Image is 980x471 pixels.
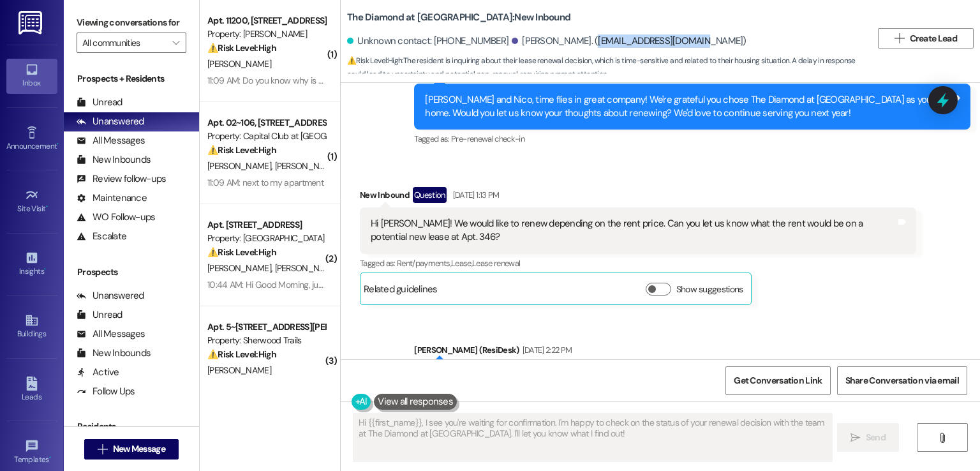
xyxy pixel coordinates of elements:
[98,444,107,454] i: 
[207,320,325,334] div: Apt. 5~[STREET_ADDRESS][PERSON_NAME]
[77,191,147,205] div: Maintenance
[207,160,275,172] span: [PERSON_NAME]
[207,42,276,54] strong: ⚠️ Risk Level: High
[353,414,831,461] textarea: Hi {{first_name}}, I see you're waiting for confirmation. I'm happy to check on the status of you...
[364,283,438,301] div: Related guidelines
[207,262,275,274] span: [PERSON_NAME]
[6,184,57,219] a: Site Visit •
[347,34,509,48] div: Unknown contact: [PHONE_NUMBER]
[850,433,860,443] i: 
[6,373,57,407] a: Leads
[895,33,904,43] i: 
[77,385,135,398] div: Follow Ups
[451,133,524,144] span: Pre-renewal check-in
[371,217,896,244] div: Hi [PERSON_NAME]! We would like to renew depending on the rent price. Can you let us know what th...
[207,177,323,188] div: 11:09 AM: next to my apartment
[734,374,822,387] span: Get Conversation Link
[450,188,500,202] div: [DATE] 1:13 PM
[207,348,276,360] strong: ⚠️ Risk Level: High
[472,258,521,269] span: Lease renewal
[414,343,970,361] div: [PERSON_NAME] (ResiDesk)
[207,75,619,86] div: 11:09 AM: Do you know why is says the work completed for sealing the baseboards? because no one h...
[275,160,339,172] span: [PERSON_NAME]
[77,211,155,224] div: WO Follow-ups
[77,13,186,33] label: Viewing conversations for
[77,115,144,128] div: Unanswered
[207,218,325,232] div: Apt. [STREET_ADDRESS]
[414,130,970,148] div: Tagged as:
[207,130,325,143] div: Property: Capital Club at [GEOGRAPHIC_DATA]
[207,14,325,27] div: Apt. 11200, [STREET_ADDRESS]
[113,442,165,456] span: New Message
[910,32,957,45] span: Create Lead
[77,230,126,243] div: Escalate
[725,366,830,395] button: Get Conversation Link
[57,140,59,149] span: •
[6,59,57,93] a: Inbox
[77,308,122,322] div: Unread
[49,453,51,462] span: •
[77,289,144,303] div: Unanswered
[207,364,271,376] span: [PERSON_NAME]
[44,265,46,274] span: •
[512,34,746,48] div: [PERSON_NAME]. ([EMAIL_ADDRESS][DOMAIN_NAME])
[878,28,974,49] button: Create Lead
[347,56,402,66] strong: ⚠️ Risk Level: High
[6,247,57,281] a: Insights •
[64,72,199,86] div: Prospects + Residents
[360,254,916,273] div: Tagged as:
[77,96,122,109] div: Unread
[451,258,472,269] span: Lease ,
[425,93,950,121] div: [PERSON_NAME] and Nico, time flies in great company! We're grateful you chose The Diamond at [GEO...
[84,439,179,460] button: New Message
[519,343,572,357] div: [DATE] 2:22 PM
[6,435,57,470] a: Templates •
[172,38,179,48] i: 
[676,283,743,296] label: Show suggestions
[207,334,325,347] div: Property: Sherwood Trails
[19,11,45,34] img: ResiDesk Logo
[397,258,451,269] span: Rent/payments ,
[207,232,325,245] div: Property: [GEOGRAPHIC_DATA]
[347,11,570,24] b: The Diamond at [GEOGRAPHIC_DATA]: New Inbound
[77,366,119,379] div: Active
[413,187,447,203] div: Question
[64,420,199,433] div: Residents
[360,187,916,207] div: New Inbound
[64,265,199,279] div: Prospects
[77,172,166,186] div: Review follow-ups
[837,423,899,452] button: Send
[207,58,271,70] span: [PERSON_NAME]
[6,310,57,344] a: Buildings
[82,33,166,53] input: All communities
[77,327,145,341] div: All Messages
[275,262,339,274] span: [PERSON_NAME]
[207,116,325,130] div: Apt. 02~106, [STREET_ADDRESS]
[866,431,886,444] span: Send
[845,374,959,387] span: Share Conversation via email
[347,54,872,82] span: : The resident is inquiring about their lease renewal decision, which is time-sensitive and relat...
[207,144,276,156] strong: ⚠️ Risk Level: High
[77,134,145,147] div: All Messages
[837,366,967,395] button: Share Conversation via email
[207,246,276,258] strong: ⚠️ Risk Level: High
[77,153,151,167] div: New Inbounds
[207,27,325,41] div: Property: [PERSON_NAME]
[937,433,947,443] i: 
[46,202,48,211] span: •
[77,347,151,360] div: New Inbounds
